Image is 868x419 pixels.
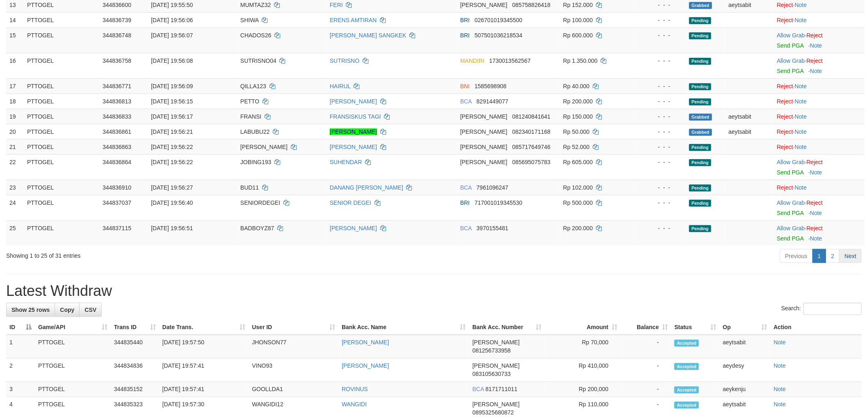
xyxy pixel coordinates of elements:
[689,144,711,151] span: Pending
[777,17,793,23] a: Reject
[330,83,351,89] a: HAIRUL
[473,386,484,393] span: BCA
[777,225,805,231] a: Allow Grab
[6,195,24,220] td: 24
[6,335,35,359] td: 1
[60,307,74,313] span: Copy
[486,386,518,393] span: Copy 8171711011 to clipboard
[240,57,276,64] span: SUTRISNO04
[342,363,389,369] a: [PERSON_NAME]
[159,320,249,335] th: Date Trans.: activate to sort column ascending
[103,57,131,64] span: 344836758
[330,225,377,231] a: [PERSON_NAME]
[774,401,786,408] a: Note
[111,382,159,397] td: 344835152
[342,339,389,346] a: [PERSON_NAME]
[6,53,24,78] td: 16
[780,249,813,263] a: Previous
[720,359,770,382] td: aeydesy
[159,335,249,359] td: [DATE] 19:57:50
[563,199,593,206] span: Rp 500.000
[774,386,786,393] a: Note
[777,210,804,216] a: Send PGA
[111,320,159,335] th: Trans ID: activate to sort column ascending
[151,17,193,23] span: [DATE] 19:56:06
[689,200,711,207] span: Pending
[460,57,484,64] span: MANDIRI
[563,17,593,23] span: Rp 100.000
[240,184,259,191] span: BUD11
[24,109,99,124] td: PTTOGEL
[774,27,865,53] td: ·
[6,359,35,382] td: 2
[774,139,865,154] td: ·
[477,184,509,191] span: Copy 7961096247 to clipboard
[639,183,683,192] div: - - -
[460,83,470,89] span: BNI
[240,144,288,150] span: [PERSON_NAME]
[6,180,24,195] td: 23
[24,94,99,109] td: PTTOGEL
[545,382,621,397] td: Rp 200,000
[639,57,683,65] div: - - -
[563,113,593,120] span: Rp 150.000
[460,144,507,150] span: [PERSON_NAME]
[806,225,823,231] a: Reject
[24,180,99,195] td: PTTOGEL
[689,225,711,232] span: Pending
[240,128,270,135] span: LABUBU22
[151,128,193,135] span: [DATE] 19:56:21
[639,128,683,136] div: - - -
[240,159,271,165] span: JOBING193
[6,382,35,397] td: 3
[460,184,472,191] span: BCA
[774,180,865,195] td: ·
[460,225,472,231] span: BCA
[813,249,827,263] a: 1
[103,98,131,105] span: 344836813
[774,154,865,180] td: ·
[475,83,507,89] span: Copy 1585698908 to clipboard
[621,320,672,335] th: Balance: activate to sort column ascending
[103,32,131,39] span: 344836748
[103,83,131,89] span: 344836771
[330,128,377,135] a: [PERSON_NAME]
[774,78,865,94] td: ·
[475,32,523,39] span: Copy 507501036218534 to clipboard
[111,335,159,359] td: 344835440
[6,320,35,335] th: ID: activate to sort column descending
[777,2,793,8] a: Reject
[795,2,807,8] a: Note
[720,382,770,397] td: aeykenju
[159,382,249,397] td: [DATE] 19:57:41
[810,235,822,242] a: Note
[774,220,865,246] td: ·
[330,159,362,165] a: SUHENDAR
[777,159,805,165] a: Allow Grab
[689,17,711,24] span: Pending
[6,303,55,317] a: Show 25 rows
[774,339,786,346] a: Note
[777,199,805,206] a: Allow Grab
[240,113,261,120] span: FRANSI
[621,359,672,382] td: -
[774,195,865,220] td: ·
[774,109,865,124] td: ·
[111,359,159,382] td: 344834836
[806,57,823,64] a: Reject
[338,320,469,335] th: Bank Acc. Name: activate to sort column ascending
[6,109,24,124] td: 19
[512,2,550,8] span: Copy 085758826418 to clipboard
[777,235,804,242] a: Send PGA
[839,249,862,263] a: Next
[639,1,683,9] div: - - -
[460,32,470,39] span: BRI
[639,158,683,166] div: - - -
[240,32,271,39] span: CHADOS26
[103,199,131,206] span: 344837037
[249,320,338,335] th: User ID: activate to sort column ascending
[810,42,822,49] a: Note
[689,159,711,166] span: Pending
[24,154,99,180] td: PTTOGEL
[151,113,193,120] span: [DATE] 19:56:17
